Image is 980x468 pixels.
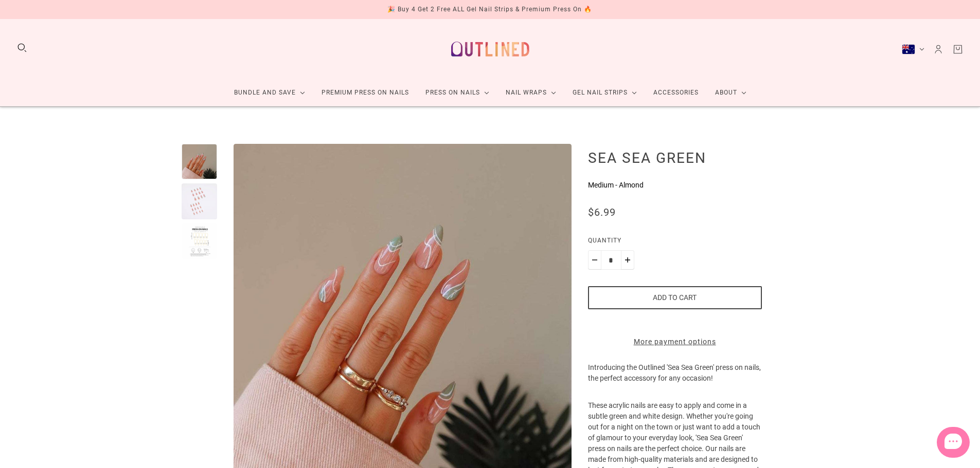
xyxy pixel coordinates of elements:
div: 🎉 Buy 4 Get 2 Free ALL Gel Nail Strips & Premium Press On 🔥 [387,4,592,15]
button: Add to cart [588,286,762,309]
a: Outlined [445,27,536,71]
a: Bundle and Save [226,79,313,106]
a: Accessories [645,79,707,106]
button: Minus [588,250,601,270]
a: Gel Nail Strips [564,79,645,106]
label: Quantity [588,235,762,250]
p: Medium - Almond [588,180,762,191]
span: $6.99 [588,206,616,218]
p: Introducing the Outlined 'Sea Sea Green' press on nails, the perfect accessory for any occasion! [588,362,762,400]
button: Plus [621,250,634,270]
button: Australia [902,44,924,54]
a: More payment options [588,336,762,347]
button: Search [16,42,28,53]
a: Press On Nails [417,79,497,106]
a: Cart [952,44,964,55]
h1: Sea Sea Green [588,149,762,166]
a: Nail Wraps [497,79,564,106]
a: Premium Press On Nails [313,79,417,106]
a: Account [933,44,944,55]
a: About [707,79,755,106]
